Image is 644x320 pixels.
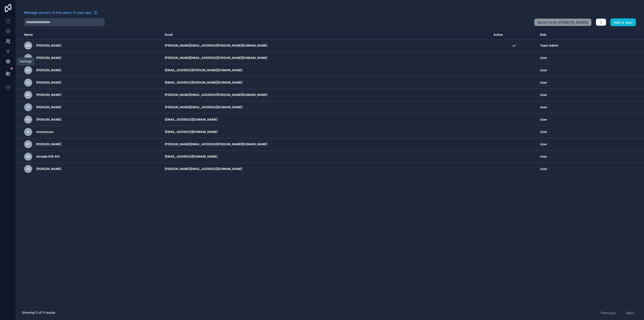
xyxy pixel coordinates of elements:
div: Settings [20,59,31,63]
span: User [540,81,547,85]
span: User [540,56,547,60]
span: User [540,68,547,72]
th: Email [162,30,491,40]
td: [PERSON_NAME][EMAIL_ADDRESS][DOMAIN_NAME] [162,163,491,175]
span: [PERSON_NAME] [36,118,61,122]
td: [PERSON_NAME][EMAIL_ADDRESS][PERSON_NAME][DOMAIN_NAME] [162,138,491,151]
span: BJ [26,68,30,72]
td: [EMAIL_ADDRESS][PERSON_NAME][DOMAIN_NAME] [162,64,491,77]
span: Team Admin [540,44,558,48]
span: User [540,142,547,146]
th: Active [491,30,537,40]
span: Showing 11 of 11 results [22,311,55,315]
td: [EMAIL_ADDRESS][DOMAIN_NAME] [162,126,491,138]
span: JT [26,105,30,109]
td: [PERSON_NAME][EMAIL_ADDRESS][PERSON_NAME][DOMAIN_NAME] [162,40,491,52]
span: EC [26,142,30,146]
span: User [540,167,547,171]
span: [PERSON_NAME] [36,93,61,97]
span: MK [26,44,31,48]
span: User [540,118,547,122]
td: [EMAIL_ADDRESS][DOMAIN_NAME] [162,114,491,126]
span: [PERSON_NAME] [36,44,61,48]
span: RK [26,93,30,97]
th: Name [16,30,162,40]
span: User [540,93,547,97]
span: [PERSON_NAME] [36,105,61,109]
span: Anonymous [36,130,54,134]
span: [PERSON_NAME] [36,167,61,171]
td: [PERSON_NAME][EMAIL_ADDRESS][PERSON_NAME][DOMAIN_NAME] [162,89,491,101]
span: Manage access to the users in your app [24,10,92,15]
span: [PERSON_NAME] [36,68,61,72]
td: [PERSON_NAME][EMAIL_ADDRESS][DOMAIN_NAME] [162,101,491,114]
td: [EMAIL_ADDRESS][PERSON_NAME][DOMAIN_NAME] [162,77,491,89]
td: [PERSON_NAME][EMAIL_ADDRESS][PERSON_NAME][DOMAIN_NAME] [162,52,491,64]
span: Airtable RW-API [36,155,60,159]
span: [PERSON_NAME] [36,142,61,146]
div: scrollable content [16,30,644,305]
span: KS [26,118,30,122]
a: Manage access to the users in your app [24,10,98,15]
span: User [540,130,547,134]
td: [EMAIL_ADDRESS][DOMAIN_NAME] [162,151,491,163]
span: AR [26,155,30,159]
span: User [540,105,547,109]
span: CL [26,81,30,85]
span: A [27,130,29,134]
span: User [540,155,547,159]
th: Role [537,30,610,40]
button: Add a user [610,18,636,26]
span: MP [26,56,31,60]
span: [PERSON_NAME] [36,56,61,60]
span: [PERSON_NAME] [36,81,61,85]
span: JD [26,167,30,171]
